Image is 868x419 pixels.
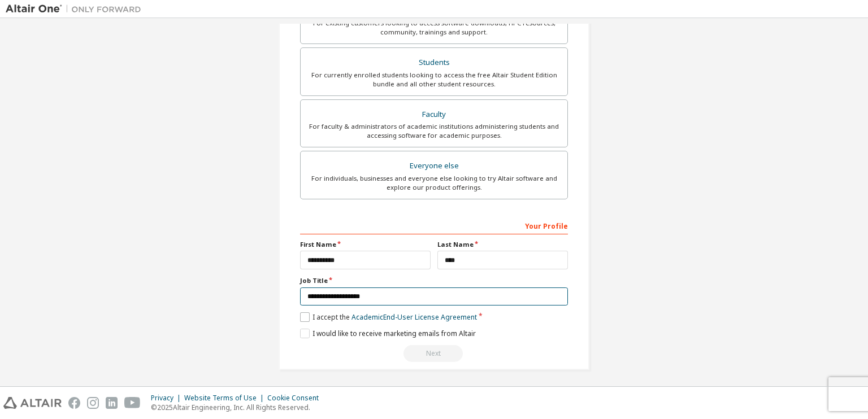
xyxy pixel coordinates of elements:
[300,345,568,362] div: Read and acccept EULA to continue
[151,403,325,412] p: © 2025 Altair Engineering, Inc. All Rights Reserved.
[267,394,325,403] div: Cookie Consent
[300,329,476,338] label: I would like to receive marketing emails from Altair
[351,312,477,322] a: Academic End-User License Agreement
[307,19,561,37] div: For existing customers looking to access software downloads, HPC resources, community, trainings ...
[307,107,561,123] div: Faculty
[307,122,561,140] div: For faculty & administrators of academic institutions administering students and accessing softwa...
[300,276,568,285] label: Job Title
[307,55,561,71] div: Students
[300,240,431,249] label: First Name
[307,71,561,89] div: For currently enrolled students looking to access the free Altair Student Edition bundle and all ...
[6,3,147,15] img: Altair One
[300,312,477,322] label: I accept the
[307,158,561,174] div: Everyone else
[3,397,62,409] img: altair_logo.svg
[184,394,267,403] div: Website Terms of Use
[300,216,568,234] div: Your Profile
[437,240,568,249] label: Last Name
[307,174,561,192] div: For individuals, businesses and everyone else looking to try Altair software and explore our prod...
[151,394,184,403] div: Privacy
[124,397,141,409] img: youtube.svg
[87,397,99,409] img: instagram.svg
[68,397,80,409] img: facebook.svg
[106,397,118,409] img: linkedin.svg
